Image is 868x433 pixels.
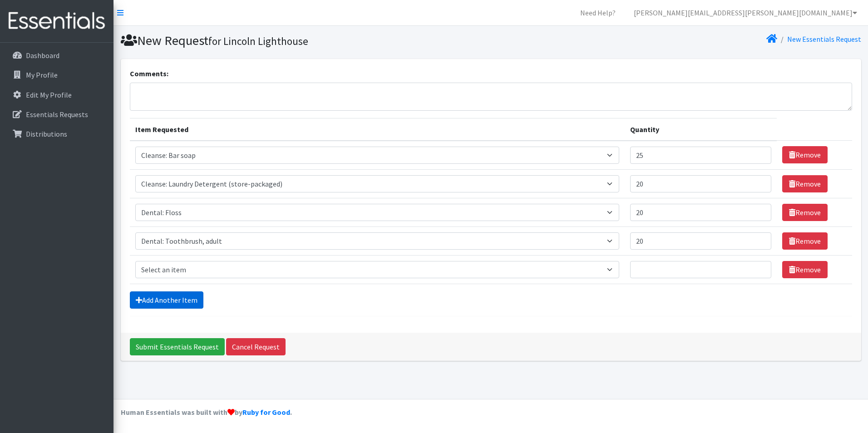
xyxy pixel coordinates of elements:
a: [PERSON_NAME][EMAIL_ADDRESS][PERSON_NAME][DOMAIN_NAME] [626,4,864,22]
img: HumanEssentials [4,6,110,36]
p: My Profile [26,70,58,79]
a: Distributions [4,125,110,143]
p: Edit My Profile [26,90,72,99]
a: Need Help? [573,4,623,22]
a: Remove [782,146,828,163]
a: Edit My Profile [4,86,110,104]
a: Remove [782,204,828,221]
p: Dashboard [26,51,59,60]
a: My Profile [4,66,110,84]
a: Remove [782,232,828,250]
a: Ruby for Good [242,408,290,417]
a: Dashboard [4,46,110,64]
th: Item Requested [130,118,625,141]
a: Remove [782,261,828,278]
small: for Lincoln Lighthouse [208,34,308,48]
h1: New Request [121,33,488,49]
th: Quantity [625,118,777,141]
a: Remove [782,175,828,192]
p: Essentials Requests [26,110,88,119]
p: Distributions [26,129,67,138]
a: Cancel Request [226,338,286,355]
input: Submit Essentials Request [130,338,225,355]
a: Add Another Item [130,291,203,309]
a: Essentials Requests [4,105,110,123]
strong: Human Essentials was built with by . [121,408,292,417]
label: Comments: [130,68,168,79]
a: New Essentials Request [787,34,861,44]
